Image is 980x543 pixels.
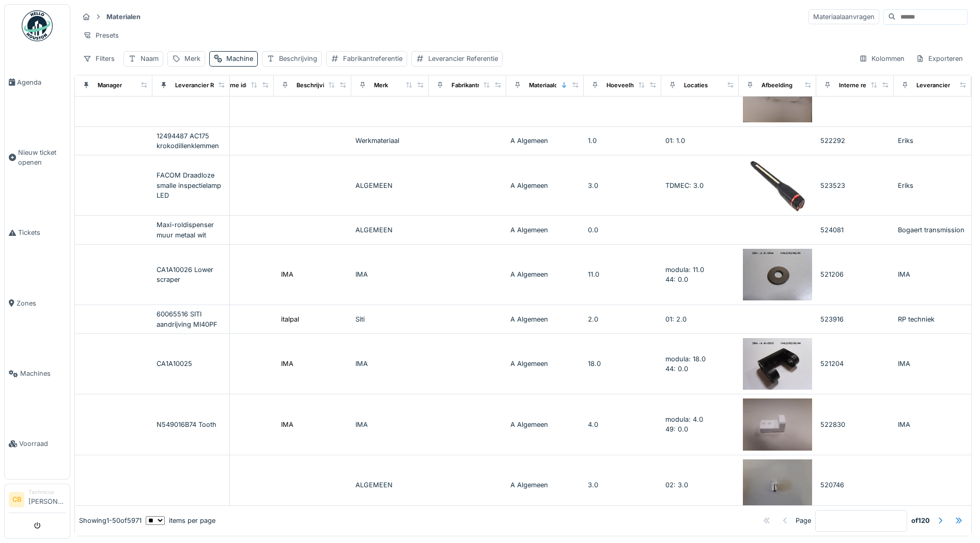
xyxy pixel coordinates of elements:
div: A Algemeen [510,181,580,190]
div: Exporteren [911,51,968,66]
span: Eriks [898,182,913,189]
span: 01: 2.0 [665,315,687,323]
a: Agenda [5,47,70,117]
div: Fabrikantreferentie [452,81,505,90]
div: Werkmateriaal [355,136,425,146]
div: Showing 1 - 50 of 5971 [79,516,142,525]
span: CA1A10026 Lower scraper [157,266,213,283]
div: 523916 [820,314,890,324]
div: 11.0 [588,269,657,279]
span: IMA [898,360,910,368]
div: IMA [281,269,293,279]
div: 522292 [820,136,890,146]
div: 521204 [200,359,270,369]
div: A Algemeen [510,359,580,369]
div: items per page [146,516,215,525]
div: 2.0 [588,314,657,324]
span: Voorraad [19,439,66,449]
div: IMA [281,420,293,429]
div: Locaties [684,81,708,90]
span: 44: 0.0 [665,276,688,283]
div: 522830 [200,420,270,429]
div: Hoeveelheid [606,81,643,90]
div: Filters [79,51,119,66]
span: RP techniek [898,315,935,323]
div: Leverancier Referentie [175,81,240,90]
span: Eriks [898,137,913,145]
span: modula: 11.0 [665,266,704,274]
a: CB Technicus[PERSON_NAME] [9,488,66,513]
div: 522292 [200,136,270,146]
span: modula: 4.0 [665,416,703,423]
div: Materiaalaanvragen [808,9,879,24]
div: IMA [355,359,425,369]
span: 60065516 SITI aandrijving MI40PF [157,310,217,328]
a: Voorraad [5,409,70,479]
span: CA1A10025 [157,360,192,368]
div: IMA [355,269,425,279]
div: Leverancier [916,81,950,90]
div: 522830 [820,420,890,429]
div: 524081 [200,225,270,235]
span: 12494487 AC175 krokodillenklemmen [157,132,219,150]
div: italpal [281,314,299,324]
span: N549016B74 Tooth [157,421,216,428]
div: Naam [141,54,159,63]
span: Zones [17,298,66,308]
div: IMA [355,420,425,429]
a: Machines [5,339,70,409]
span: Tickets [18,228,66,237]
div: 18.0 [588,359,657,369]
span: modula: 18.0 [665,355,706,363]
div: A Algemeen [510,225,580,235]
div: Afbeelding [761,81,792,90]
div: Kolommen [854,51,909,66]
div: Machine [226,54,253,63]
div: 4.0 [588,420,657,429]
span: IMA [898,270,910,278]
img: Tand IMA [743,398,812,451]
li: CB [9,492,24,507]
img: Badge_color-CXgf-gQk.svg [22,10,53,41]
div: ALGEMEEN [355,181,425,190]
div: Beschrijving [297,81,332,90]
div: Presets [79,28,123,43]
div: 521206 [200,269,270,279]
div: 0.0 [588,225,657,235]
div: A Algemeen [510,480,580,490]
div: 3.0 [588,480,657,490]
div: 3.0 [588,181,657,190]
a: Zones [5,268,70,338]
a: Nieuw ticket openen [5,117,70,198]
div: Page [796,516,811,525]
div: 520746 [200,480,270,490]
span: TDMEC: 3.0 [665,182,704,189]
strong: of 120 [911,516,930,525]
span: FACOM Draadloze smalle inspectielamp LED [157,171,221,199]
div: Manager [98,81,122,90]
span: Nieuw ticket openen [18,148,66,167]
img: Rondel1 IMA [743,249,812,301]
div: 521204 [820,359,890,369]
div: 524081 [820,225,890,235]
div: Technicus [28,488,66,496]
span: Bogaert transmission [898,226,965,234]
div: ALGEMEEN [355,480,425,490]
div: Interne ref. [839,81,870,90]
div: A Algemeen [510,314,580,324]
li: [PERSON_NAME] [28,488,66,510]
span: Maxi-roldispenser muur metaal wit [157,221,214,238]
span: 02: 3.0 [665,481,688,489]
div: A Algemeen [510,136,580,146]
span: IMA [898,421,910,428]
div: Leverancier Referentie [428,54,498,63]
div: 523916 [200,314,270,324]
img: Hefboom IMA [743,338,812,390]
a: Tickets [5,198,70,268]
div: Merk [374,81,388,90]
div: Materiaalcategorie [529,81,581,90]
div: Merk [184,54,200,63]
img: Signaal lamp 130V 20mA [743,459,812,512]
div: 523523 [200,181,270,190]
strong: Materialen [102,12,145,22]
